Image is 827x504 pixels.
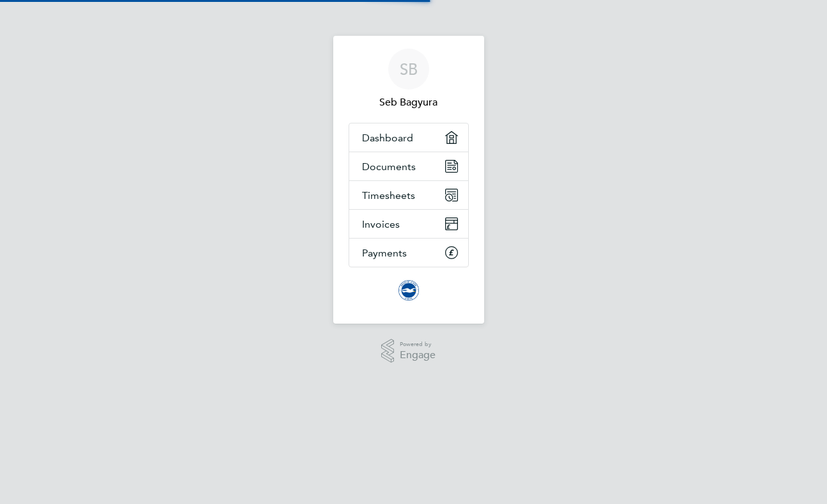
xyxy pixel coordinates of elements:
span: Timesheets [362,189,415,201]
span: Payments [362,247,407,259]
span: Dashboard [362,132,413,144]
a: Documents [349,152,468,180]
img: brightonandhovealbion-logo-retina.png [398,280,419,301]
span: Engage [400,350,436,361]
a: Go to home page [349,280,469,301]
span: Seb Bagyura [349,95,469,110]
a: Payments [349,239,468,267]
a: Powered byEngage [381,339,436,363]
span: SB [400,61,418,77]
span: Invoices [362,218,400,230]
a: Timesheets [349,181,468,209]
span: Documents [362,161,416,173]
a: Dashboard [349,123,468,152]
a: Invoices [349,210,468,238]
span: Powered by [400,339,436,350]
a: SBSeb Bagyura [349,49,469,110]
nav: Main navigation [333,36,484,324]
